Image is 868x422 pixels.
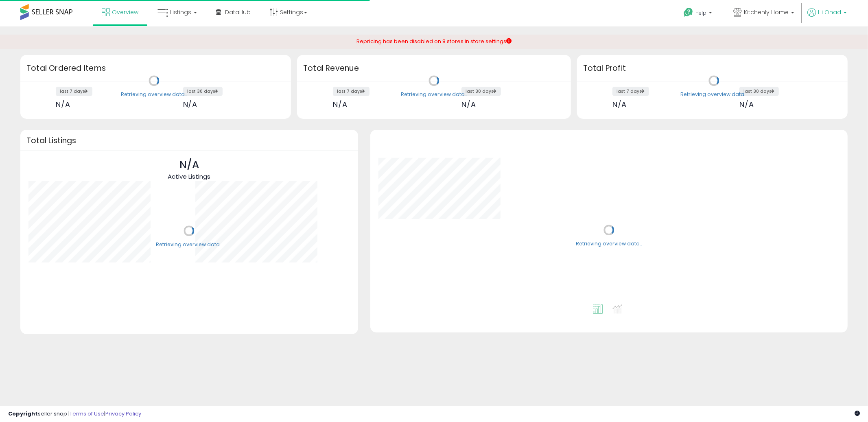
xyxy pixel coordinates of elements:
[121,91,187,98] div: Retrieving overview data..
[112,8,138,16] span: Overview
[695,9,706,16] span: Help
[401,91,467,98] div: Retrieving overview data..
[818,8,841,16] span: Hi Ohad
[744,8,789,16] span: Kitchenly Home
[683,7,693,17] i: Get Help
[677,1,720,26] a: Help
[807,8,847,26] a: Hi Ohad
[156,241,222,248] div: Retrieving overview data..
[356,38,512,46] div: Repricing has been disabled on 8 stores in store settings
[225,8,251,16] span: DataHub
[576,240,642,247] div: Retrieving overview data..
[681,91,747,98] div: Retrieving overview data..
[170,8,191,16] span: Listings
